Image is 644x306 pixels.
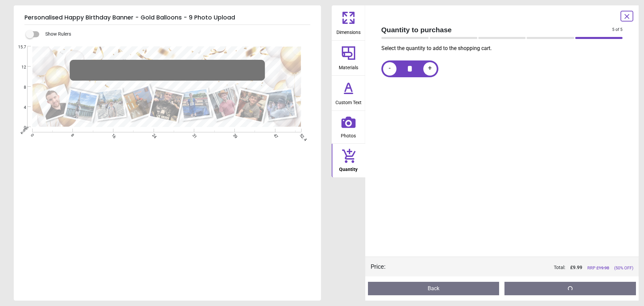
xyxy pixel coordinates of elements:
[596,265,609,270] span: £ 19.98
[30,30,321,38] div: Show Rulers
[573,265,582,270] span: 9.99
[13,44,26,50] span: 15.7
[587,265,609,271] span: RRP
[70,133,74,137] span: 8
[332,41,365,76] button: Materials
[341,129,356,139] span: Photos
[110,133,114,137] span: 16
[389,64,391,73] span: -
[24,11,310,25] h5: Personalised Happy Birthday Banner - Gold Balloons - 9 Photo Upload
[339,61,358,71] span: Materials
[332,5,365,40] button: Dimensions
[272,133,276,137] span: 47
[13,85,26,90] span: 8
[151,133,155,137] span: 24
[339,163,358,173] span: Quantity
[335,96,362,106] span: Custom Text
[381,45,628,52] p: Select the quantity to add to the shopping cart.
[336,26,361,36] span: Dimensions
[381,25,612,35] span: Quantity to purchase
[332,144,365,177] button: Quantity
[614,265,633,271] span: (50% OFF)
[29,133,34,137] span: 0
[13,125,26,131] span: 0
[191,133,196,137] span: 31
[570,264,582,271] span: £
[332,76,365,111] button: Custom Text
[332,111,365,144] button: Photos
[13,64,26,70] span: 12
[371,262,385,271] div: Price :
[428,64,432,73] span: +
[13,105,26,111] span: 4
[231,133,236,137] span: 39
[368,282,499,295] button: Back
[395,264,634,271] div: Total:
[298,133,303,137] span: 52.4
[612,27,623,33] span: 5 of 5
